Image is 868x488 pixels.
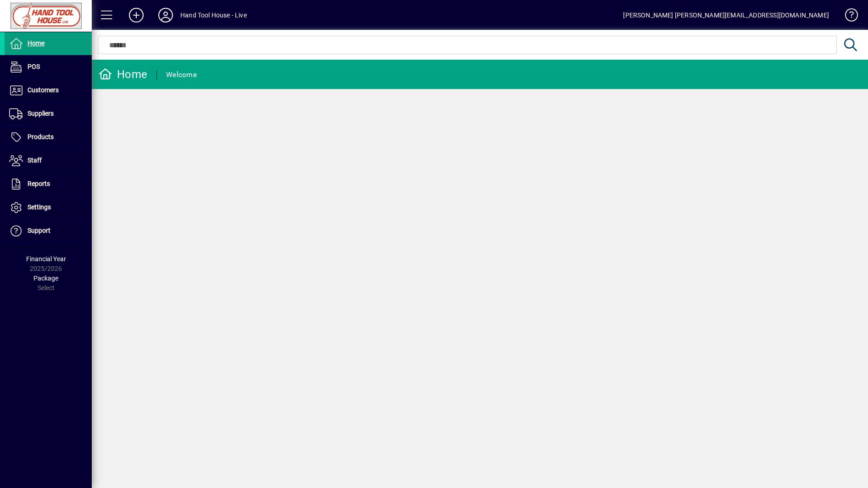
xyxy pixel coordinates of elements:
span: Support [28,227,50,234]
a: Staff [5,149,92,172]
button: Add [122,7,151,23]
span: Customers [28,86,59,94]
span: Package [33,275,58,282]
a: Products [5,126,92,149]
span: Suppliers [28,110,54,117]
a: Settings [5,196,92,219]
a: Customers [5,79,92,102]
span: POS [28,63,40,70]
a: Knowledge Base [838,2,857,32]
span: Financial Year [26,255,66,263]
span: Products [28,133,54,140]
span: Staff [28,157,42,164]
a: Suppliers [5,102,92,125]
button: Profile [151,7,180,23]
a: Reports [5,173,92,196]
div: Welcome [166,67,197,82]
div: Home [99,67,147,82]
span: Settings [28,203,51,211]
a: POS [5,56,92,79]
span: Reports [28,180,50,187]
a: Support [5,219,92,242]
div: Hand Tool House - Live [180,8,247,22]
div: [PERSON_NAME] [PERSON_NAME][EMAIL_ADDRESS][DOMAIN_NAME] [623,8,829,22]
span: Home [28,39,45,47]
